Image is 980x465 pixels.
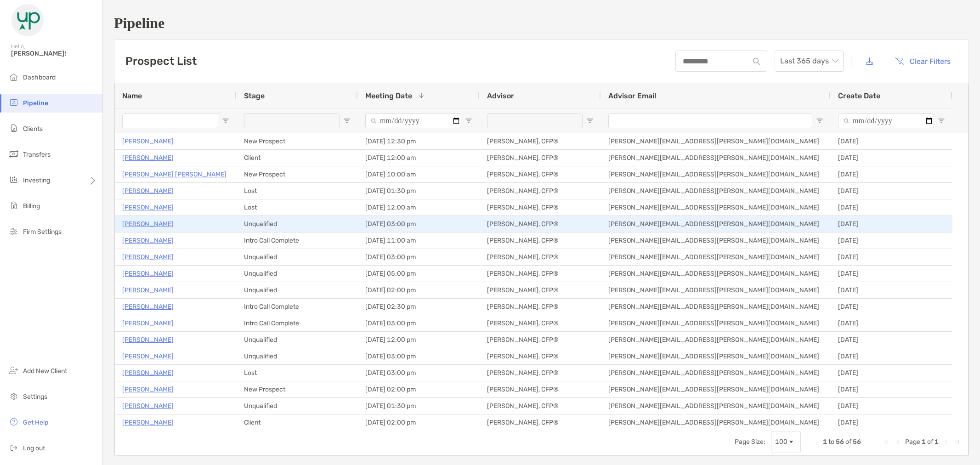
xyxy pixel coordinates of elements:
p: [PERSON_NAME] [122,284,174,296]
div: New Prospect [237,133,358,149]
div: [PERSON_NAME][EMAIL_ADDRESS][PERSON_NAME][DOMAIN_NAME] [601,150,831,166]
div: [DATE] 10:00 am [358,166,480,182]
a: [PERSON_NAME] [122,318,174,329]
img: logout icon [8,442,19,453]
a: [PERSON_NAME] [122,185,174,197]
div: [PERSON_NAME], CFP® [480,199,601,215]
div: [DATE] [831,183,952,199]
span: Firm Settings [23,228,62,236]
button: Open Filter Menu [586,117,594,125]
a: [PERSON_NAME] [122,218,174,230]
div: [PERSON_NAME], CFP® [480,398,601,414]
div: Lost [237,199,358,215]
div: [DATE] 01:30 pm [358,183,480,199]
span: to [828,438,834,446]
span: 1 [823,438,827,446]
div: Client [237,414,358,431]
div: [PERSON_NAME][EMAIL_ADDRESS][PERSON_NAME][DOMAIN_NAME] [601,381,831,397]
span: 1 [935,438,939,446]
div: Intro Call Complete [237,299,358,315]
div: [DATE] 03:00 pm [358,249,480,265]
div: [PERSON_NAME], CFP® [480,348,601,364]
div: Client [237,150,358,166]
div: New Prospect [237,166,358,182]
img: input icon [753,58,760,65]
span: 1 [922,438,926,446]
div: [DATE] 03:00 pm [358,216,480,232]
span: Name [122,91,142,100]
div: [DATE] [831,348,952,364]
img: firm-settings icon [8,226,19,237]
div: Page Size [771,431,801,453]
a: [PERSON_NAME] [122,367,174,379]
p: [PERSON_NAME] [122,136,174,147]
div: New Prospect [237,381,358,397]
img: get-help icon [8,416,19,427]
span: [PERSON_NAME]! [11,50,97,57]
a: [PERSON_NAME] [122,251,174,263]
div: [DATE] 03:00 pm [358,348,480,364]
a: [PERSON_NAME] [122,202,174,213]
div: [PERSON_NAME][EMAIL_ADDRESS][PERSON_NAME][DOMAIN_NAME] [601,398,831,414]
div: [DATE] 12:00 am [358,199,480,215]
div: [DATE] [831,249,952,265]
img: settings icon [8,391,19,402]
div: [PERSON_NAME], CFP® [480,365,601,381]
p: [PERSON_NAME] [PERSON_NAME] [122,169,227,180]
div: [DATE] 12:30 pm [358,133,480,149]
div: [DATE] [831,315,952,331]
a: [PERSON_NAME] [122,400,174,412]
button: Open Filter Menu [343,117,351,125]
span: Billing [23,202,40,210]
div: [PERSON_NAME][EMAIL_ADDRESS][PERSON_NAME][DOMAIN_NAME] [601,315,831,331]
input: Advisor Email Filter Input [608,113,812,128]
div: [PERSON_NAME], CFP® [480,133,601,149]
a: [PERSON_NAME] [122,384,174,395]
span: 56 [836,438,844,446]
span: Transfers [23,151,51,159]
img: Zoe Logo [11,4,44,37]
div: [DATE] 12:00 am [358,150,480,166]
input: Create Date Filter Input [838,113,934,128]
img: billing icon [8,200,19,211]
span: Advisor [487,91,514,100]
button: Open Filter Menu [465,117,472,125]
div: Page Size: [735,438,765,446]
p: [PERSON_NAME] [122,152,174,164]
span: Advisor Email [608,91,656,100]
div: [PERSON_NAME], CFP® [480,266,601,282]
a: [PERSON_NAME] [122,235,174,246]
span: Create Date [838,91,880,100]
p: [PERSON_NAME] [122,268,174,279]
img: add_new_client icon [8,365,19,376]
a: [PERSON_NAME] [122,334,174,346]
input: Meeting Date Filter Input [365,113,461,128]
img: transfers icon [8,148,19,159]
img: investing icon [8,174,19,185]
span: 56 [853,438,861,446]
a: [PERSON_NAME] [122,417,174,428]
div: [PERSON_NAME], CFP® [480,332,601,348]
button: Open Filter Menu [222,117,229,125]
div: Next Page [942,438,950,446]
span: Log out [23,444,45,452]
div: [PERSON_NAME][EMAIL_ADDRESS][PERSON_NAME][DOMAIN_NAME] [601,183,831,199]
div: [DATE] [831,266,952,282]
div: [PERSON_NAME], CFP® [480,150,601,166]
div: [PERSON_NAME][EMAIL_ADDRESS][PERSON_NAME][DOMAIN_NAME] [601,282,831,298]
div: [DATE] [831,332,952,348]
span: Clients [23,125,43,133]
a: [PERSON_NAME] [122,351,174,362]
div: [PERSON_NAME], CFP® [480,315,601,331]
span: Last 365 days [780,51,838,71]
div: [PERSON_NAME][EMAIL_ADDRESS][PERSON_NAME][DOMAIN_NAME] [601,249,831,265]
button: Open Filter Menu [816,117,823,125]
